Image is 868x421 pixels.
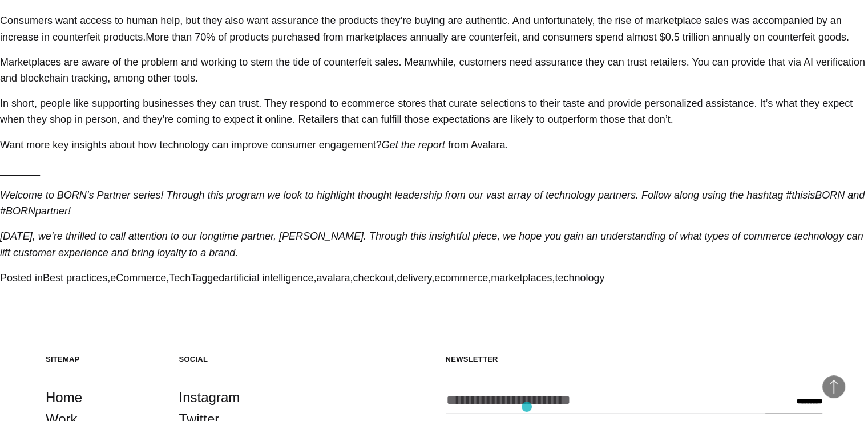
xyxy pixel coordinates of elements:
a: More than 70% of products purchased from marketplaces annually are counterfeit, and consumers spe... [146,31,849,43]
a: Tech [169,272,191,284]
a: Best practices [43,272,107,284]
h5: Social [179,354,290,364]
span: Tagged , , , , , , [191,272,604,284]
a: technology [555,272,604,284]
button: Back to Top [822,375,845,398]
h5: Sitemap [46,354,156,364]
h5: Newsletter [446,354,823,364]
a: Home [46,387,82,408]
em: Get the report [382,139,445,151]
a: avalara [316,272,350,284]
a: artificial intelligence [224,272,313,284]
a: ecommerce [434,272,488,284]
a: checkout [353,272,394,284]
a: marketplaces [491,272,552,284]
a: Get the report [382,139,448,151]
a: delivery [397,272,431,284]
a: eCommerce [110,272,166,284]
a: Instagram [179,387,240,408]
